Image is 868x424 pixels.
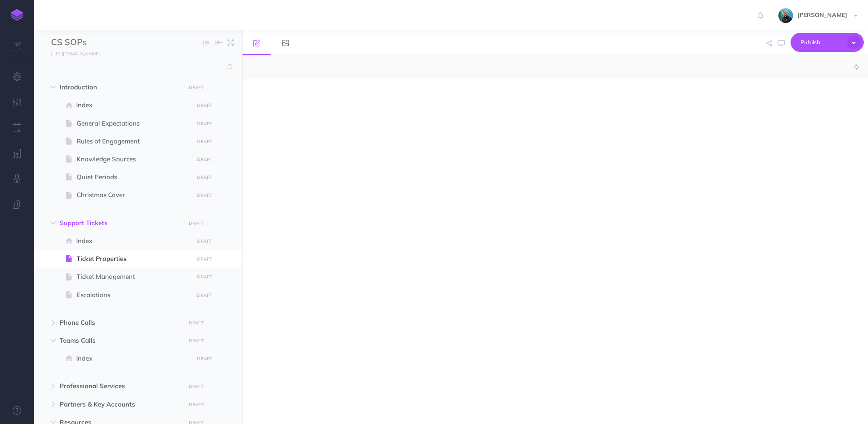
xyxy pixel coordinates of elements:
[186,218,207,228] button: DRAFT
[194,155,215,164] button: DRAFT
[186,381,207,391] button: DRAFT
[197,103,212,108] small: DRAFT
[194,290,215,300] button: DRAFT
[194,272,215,282] button: DRAFT
[77,154,191,164] span: Knowledge Sources
[51,60,223,75] input: Search
[60,335,180,346] span: Teams Calls
[800,36,843,49] span: Publish
[60,318,180,328] span: Phone Calls
[189,320,204,326] small: DRAFT
[77,190,191,200] span: Christmas Cover
[186,83,207,92] button: DRAFT
[51,36,151,49] input: Documentation Name
[186,318,207,328] button: DRAFT
[60,218,180,228] span: Support Tickets
[77,290,191,300] span: Escalations
[189,338,204,344] small: DRAFT
[189,221,204,226] small: DRAFT
[76,236,191,246] span: Index
[77,136,191,146] span: Rules of Engagement
[197,292,212,298] small: DRAFT
[77,118,191,129] span: General Expectations
[189,85,204,90] small: DRAFT
[197,274,212,280] small: DRAFT
[77,172,191,182] span: Quiet Periods
[778,8,793,23] img: 925838e575eb33ea1a1ca055db7b09b0.jpg
[77,254,191,264] span: Ticket Properties
[77,272,191,282] span: Ticket Management
[197,157,212,162] small: DRAFT
[60,82,180,92] span: Introduction
[189,384,204,389] small: DRAFT
[197,175,212,180] small: DRAFT
[197,139,212,144] small: DRAFT
[194,354,215,364] button: DRAFT
[194,190,215,200] button: DRAFT
[194,100,215,110] button: DRAFT
[197,121,212,126] small: DRAFT
[60,381,180,391] span: Professional Services
[186,336,207,346] button: DRAFT
[186,400,207,410] button: DRAFT
[11,9,23,21] img: logo-mark.svg
[51,51,100,57] small: [URL][DOMAIN_NAME]
[197,192,212,198] small: DRAFT
[194,137,215,146] button: DRAFT
[793,11,851,19] span: [PERSON_NAME]
[194,172,215,182] button: DRAFT
[194,254,215,264] button: DRAFT
[34,49,108,57] a: [URL][DOMAIN_NAME]
[76,353,191,364] span: Index
[76,100,191,110] span: Index
[197,256,212,262] small: DRAFT
[791,33,864,52] button: Publish
[194,119,215,129] button: DRAFT
[197,356,212,361] small: DRAFT
[60,399,180,410] span: Partners & Key Accounts
[197,238,212,244] small: DRAFT
[189,402,204,407] small: DRAFT
[194,236,215,246] button: DRAFT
